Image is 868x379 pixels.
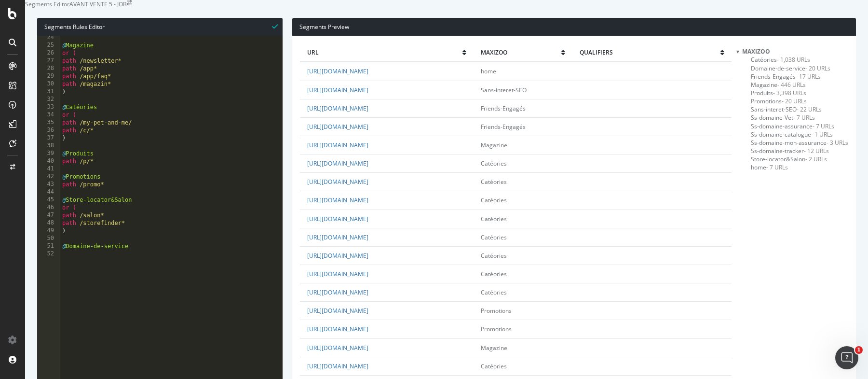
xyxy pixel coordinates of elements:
span: - 446 URLs [777,81,806,89]
a: [URL][DOMAIN_NAME] [307,233,368,241]
span: - 20 URLs [782,97,807,105]
div: 35 [37,119,60,126]
span: - 2 URLs [805,155,827,163]
div: 29 [37,72,60,80]
a: [URL][DOMAIN_NAME] [307,362,368,370]
span: Catéories [481,252,507,260]
div: 31 [37,88,60,96]
a: [URL][DOMAIN_NAME] [307,141,368,149]
a: [URL][DOMAIN_NAME] [307,123,368,131]
span: Click to filter Maxizoo on Friends-Engagés [751,72,821,81]
span: - 3 URLs [827,139,848,147]
div: 42 [37,173,60,181]
span: Catéories [481,178,507,186]
span: - 17 URLs [796,72,821,81]
div: 43 [37,181,60,188]
div: 33 [37,103,60,111]
span: Promotions [481,307,512,315]
span: Click to filter Maxizoo on Ss-domaine-tracker [751,147,829,155]
a: [URL][DOMAIN_NAME] [307,104,368,112]
span: Catéories [481,288,507,296]
span: - 7 URLs [766,163,788,171]
span: Click to filter Maxizoo on Store-locator&Salon [751,155,827,163]
div: Segments Rules Editor [37,18,283,36]
div: 32 [37,96,60,103]
a: [URL][DOMAIN_NAME] [307,215,368,223]
a: [URL][DOMAIN_NAME] [307,196,368,204]
div: 28 [37,65,60,72]
span: Click to filter Maxizoo on home [751,163,788,171]
div: 39 [37,150,60,157]
span: Maxizoo [742,47,770,56]
div: 48 [37,219,60,227]
div: 24 [37,34,60,42]
span: Catéories [481,159,507,168]
a: [URL][DOMAIN_NAME] [307,178,368,186]
a: [URL][DOMAIN_NAME] [307,252,368,260]
span: Click to filter Maxizoo on Magazine [751,81,806,89]
span: Catéories [481,215,507,223]
span: Catéories [481,270,507,278]
span: Syntax is valid [272,22,278,31]
div: 46 [37,204,60,211]
div: 50 [37,235,60,242]
a: [URL][DOMAIN_NAME] [307,86,368,94]
span: - 3,398 URLs [773,89,806,97]
span: Click to filter Maxizoo on Ss-domaine-catalogue [751,130,833,139]
div: 25 [37,42,60,49]
div: 40 [37,157,60,165]
span: qualifiers [580,48,720,56]
div: 36 [37,126,60,134]
span: - 20 URLs [805,64,830,72]
span: Sans-interet-SEO [481,86,527,94]
div: 26 [37,49,60,57]
span: Catéories [481,196,507,204]
div: 47 [37,211,60,219]
span: - 12 URLs [804,147,829,155]
a: [URL][DOMAIN_NAME] [307,159,368,168]
span: - 1,038 URLs [777,56,810,64]
a: [URL][DOMAIN_NAME] [307,270,368,278]
span: Click to filter Maxizoo on Produits [751,89,806,97]
div: 51 [37,242,60,250]
div: Segments Preview [292,18,856,36]
span: Catéories [481,362,507,370]
span: - 7 URLs [793,113,815,122]
a: [URL][DOMAIN_NAME] [307,307,368,315]
div: 37 [37,134,60,142]
span: Catéories [481,233,507,241]
a: [URL][DOMAIN_NAME] [307,67,368,75]
span: Maxizoo [481,48,561,56]
div: 30 [37,80,60,88]
div: 38 [37,142,60,150]
div: 45 [37,196,60,204]
span: Click to filter Maxizoo on Catéories [751,56,810,64]
a: [URL][DOMAIN_NAME] [307,288,368,296]
span: Magazine [481,344,507,352]
a: [URL][DOMAIN_NAME] [307,344,368,352]
span: Click to filter Maxizoo on Ss-domaine-Vet [751,113,815,122]
span: Click to filter Maxizoo on Domaine-de-service [751,64,830,72]
div: 34 [37,111,60,119]
span: Click to filter Maxizoo on Ss-domaine-mon-assurance [751,139,848,147]
span: Click to filter Maxizoo on Promotions [751,97,807,105]
span: Friends-Engagés [481,123,526,131]
span: home [481,67,496,75]
div: 44 [37,188,60,196]
div: 41 [37,165,60,173]
span: Magazine [481,141,507,149]
span: 1 [855,346,863,354]
div: 52 [37,250,60,258]
span: Promotions [481,325,512,333]
span: - 1 URLs [811,130,833,139]
iframe: Intercom live chat [835,346,858,369]
span: - 22 URLs [797,105,822,113]
span: url [307,48,462,56]
span: - 7 URLs [813,122,834,130]
span: Friends-Engagés [481,104,526,112]
div: 27 [37,57,60,65]
span: Click to filter Maxizoo on Sans-interet-SEO [751,105,822,113]
a: [URL][DOMAIN_NAME] [307,325,368,333]
span: Click to filter Maxizoo on Ss-domaine-assurance [751,122,834,130]
div: 49 [37,227,60,235]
